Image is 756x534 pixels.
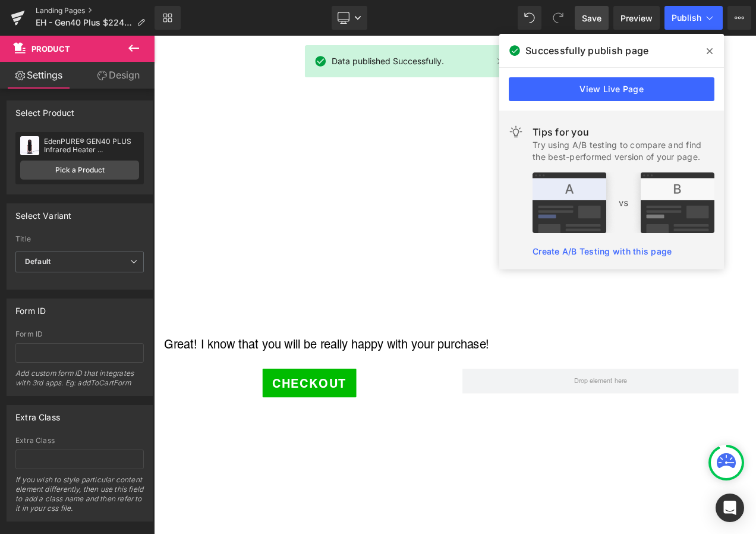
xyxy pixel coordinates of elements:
span: Save [582,12,601,24]
div: Add custom form ID that integrates with 3rd apps. Eg: addToCartForm [15,369,144,395]
a: Create A/B Testing with this page [533,246,672,256]
div: Extra Class [15,406,60,422]
div: If you wish to style particular content element differently, then use this field to add a class n... [15,475,144,521]
span: Checkout [141,404,230,426]
span: Data published Successfully. [332,55,444,68]
div: Tips for you [533,125,714,139]
a: New Library [155,6,181,30]
a: Pick a Product [20,161,139,180]
div: Try using A/B testing to compare and find the best-performed version of your page. [533,139,714,163]
span: EH - Gen40 Plus $224 NT [36,18,132,27]
img: light.svg [509,125,523,139]
div: Form ID [15,299,46,316]
a: Design [80,62,157,89]
a: Checkout [130,398,241,432]
img: pImage [20,136,39,155]
a: Preview [613,6,660,30]
div: EdenPURE® GEN40 PLUS Infrared Heater ... [44,137,139,154]
span: Successfully publish page [525,43,648,58]
button: More [727,6,751,30]
button: Publish [664,6,723,30]
label: Title [15,235,144,247]
div: Open Intercom Messenger [716,494,744,522]
a: Landing Pages [36,6,155,15]
span: Preview [620,12,653,24]
span: Product [31,44,70,54]
div: Select Product [15,101,75,118]
img: tip.png [533,172,714,233]
button: Redo [546,6,570,30]
span: Publish [672,13,701,23]
div: Extra Class [15,436,144,445]
div: Form ID [15,330,144,338]
b: Default [25,257,51,266]
a: View Live Page [509,77,714,101]
div: Select Variant [15,204,72,221]
button: Undo [518,6,541,30]
p: Great! I know that you will be really happy with your purchase! [12,359,707,380]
